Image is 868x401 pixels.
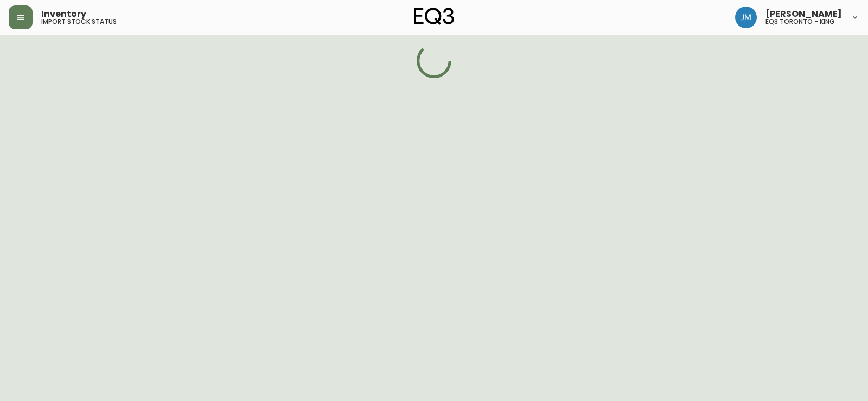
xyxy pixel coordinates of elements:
img: logo [414,8,454,25]
h5: import stock status [41,18,117,25]
h5: eq3 toronto - king [765,18,835,25]
span: Inventory [41,10,86,18]
span: [PERSON_NAME] [765,10,842,18]
img: b88646003a19a9f750de19192e969c24 [735,7,757,28]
